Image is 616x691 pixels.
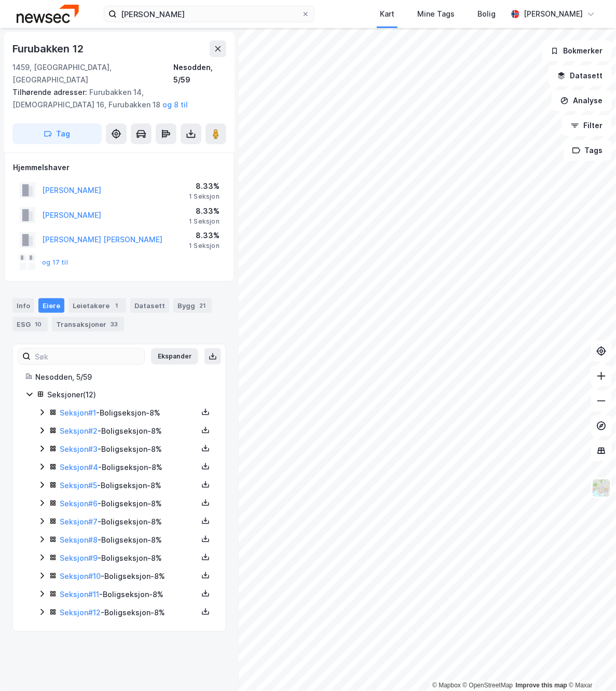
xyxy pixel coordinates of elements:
[60,606,198,619] div: - Boligseksjon - 8%
[189,180,220,192] div: 8.33%
[31,349,144,364] input: Søk
[60,552,198,564] div: - Boligseksjon - 8%
[33,319,44,329] div: 10
[117,6,302,22] input: Søk på adresse, matrikkel, gårdeiere, leietakere eller personer
[189,192,220,201] div: 1 Seksjon
[60,443,198,455] div: - Boligseksjon - 8%
[69,298,126,313] div: Leietakere
[477,8,496,20] div: Bolig
[60,445,98,453] a: Seksjon#3
[12,61,173,86] div: 1459, [GEOGRAPHIC_DATA], [GEOGRAPHIC_DATA]
[564,641,616,691] div: Kontrollprogram for chat
[12,40,85,57] div: Furubakken 12
[60,497,198,510] div: - Boligseksjon - 8%
[60,499,98,508] a: Seksjon#6
[380,8,394,20] div: Kart
[60,517,98,526] a: Seksjon#7
[60,554,98,562] a: Seksjon#9
[60,408,96,417] a: Seksjon#1
[463,682,513,689] a: OpenStreetMap
[417,8,455,20] div: Mine Tags
[60,570,198,583] div: - Boligseksjon - 8%
[151,348,198,365] button: Ekspander
[60,479,198,492] div: - Boligseksjon - 8%
[524,8,583,20] div: [PERSON_NAME]
[549,65,612,86] button: Datasett
[60,407,198,419] div: - Boligseksjon - 8%
[189,205,220,217] div: 8.33%
[592,478,611,498] img: Z
[17,5,79,23] img: newsec-logo.f6e21ccffca1b3a03d2d.png
[112,300,122,311] div: 1
[542,40,612,61] button: Bokmerker
[189,217,220,226] div: 1 Seksjon
[60,534,198,546] div: - Boligseksjon - 8%
[60,572,101,581] a: Seksjon#10
[189,229,220,242] div: 8.33%
[552,90,612,111] button: Analyse
[60,463,98,472] a: Seksjon#4
[60,481,97,490] a: Seksjon#5
[564,641,616,691] iframe: Chat Widget
[432,682,461,689] a: Mapbox
[516,682,567,689] a: Improve this map
[108,319,120,329] div: 33
[47,389,213,401] div: Seksjoner ( 12 )
[130,298,169,313] div: Datasett
[35,371,213,383] div: Nesodden, 5/59
[52,317,124,331] div: Transaksjoner
[12,317,48,331] div: ESG
[38,298,64,313] div: Eiere
[189,242,220,250] div: 1 Seksjon
[60,590,99,599] a: Seksjon#11
[60,535,98,544] a: Seksjon#8
[173,61,226,86] div: Nesodden, 5/59
[60,608,101,617] a: Seksjon#12
[13,161,226,174] div: Hjemmelshaver
[12,123,102,144] button: Tag
[60,588,198,601] div: - Boligseksjon - 8%
[173,298,212,313] div: Bygg
[12,88,89,96] span: Tilhørende adresser:
[12,298,34,313] div: Info
[60,516,198,528] div: - Boligseksjon - 8%
[562,115,612,136] button: Filter
[60,425,198,437] div: - Boligseksjon - 8%
[197,300,208,311] div: 21
[564,140,612,161] button: Tags
[60,426,98,435] a: Seksjon#2
[12,86,218,111] div: Furubakken 14, [DEMOGRAPHIC_DATA] 16, Furubakken 18
[60,461,198,474] div: - Boligseksjon - 8%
